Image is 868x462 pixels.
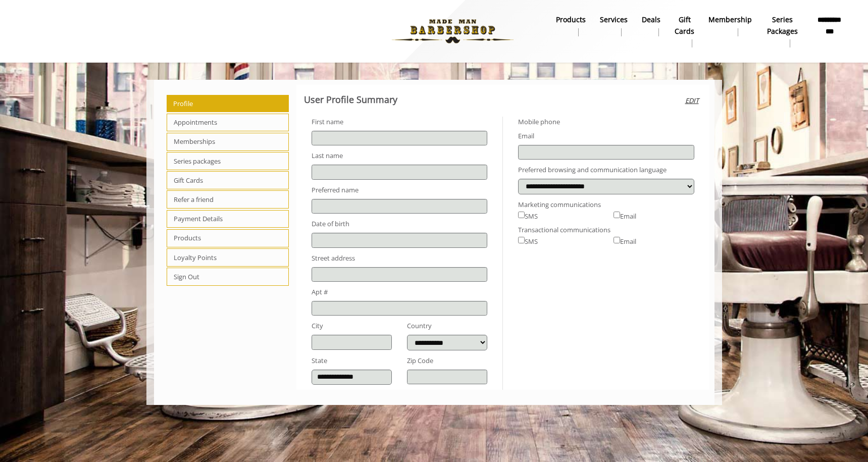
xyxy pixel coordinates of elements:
button: Edit user profile [682,85,702,117]
b: products [556,14,586,25]
b: Services [600,14,628,25]
span: Loyalty Points [167,248,289,267]
b: Deals [642,14,660,25]
b: gift cards [675,14,694,37]
span: Products [167,229,289,247]
a: ServicesServices [593,13,635,39]
b: Membership [708,14,752,25]
span: Series packages [167,152,289,170]
a: MembershipMembership [701,13,759,39]
span: Profile [167,95,289,112]
img: Made Man Barbershop logo [383,4,522,59]
span: Payment Details [167,210,289,228]
i: Edit [685,95,699,106]
span: Appointments [167,114,289,132]
b: User Profile Summary [304,93,397,106]
a: Gift cardsgift cards [668,13,701,50]
span: Gift Cards [167,171,289,189]
a: Series packagesSeries packages [759,13,806,50]
a: DealsDeals [635,13,668,39]
a: Productsproducts [549,13,593,39]
span: Sign Out [167,268,289,286]
span: Memberships [167,133,289,151]
span: Refer a friend [167,190,289,209]
b: Series packages [766,14,799,37]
